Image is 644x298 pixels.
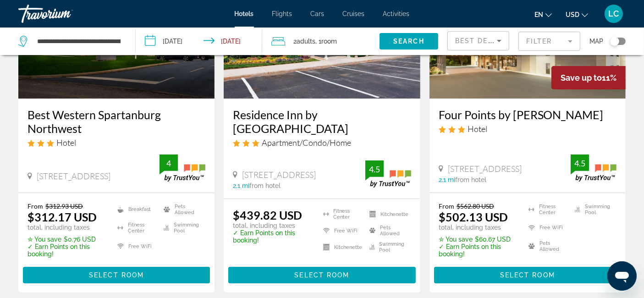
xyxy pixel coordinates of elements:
[566,11,579,18] span: USD
[249,182,281,189] span: from hotel
[28,236,61,243] span: ✮ You save
[160,155,205,182] img: trustyou-badge.svg
[319,241,365,253] li: Kitchenette
[434,267,621,283] button: Select Room
[455,37,503,44] span: Best Deals
[28,138,205,148] div: 3 star Hotel
[159,221,205,235] li: Swimming Pool
[18,2,110,26] a: Travorium
[37,171,110,181] span: [STREET_ADDRESS]
[136,28,262,55] button: Check-in date: Oct 2, 2025 Check-out date: Oct 5, 2025
[365,164,384,175] div: 4.5
[571,155,616,182] img: trustyou-badge.svg
[524,239,570,253] li: Pets Allowed
[439,176,455,183] span: 2.1 mi
[343,10,365,17] a: Cruises
[534,8,552,21] button: Change language
[439,243,517,258] p: ✓ Earn Points on this booking!
[439,210,508,224] ins: $502.13 USD
[28,108,205,135] a: Best Western Spartanburg Northwest
[534,11,543,18] span: en
[448,164,522,174] span: [STREET_ADDRESS]
[570,202,616,216] li: Swimming Pool
[607,261,637,291] iframe: Button to launch messaging window
[235,10,254,17] a: Hotels
[113,239,159,253] li: Free WiFi
[603,37,626,45] button: Toggle map
[365,241,411,253] li: Swimming Pool
[160,158,178,169] div: 4
[233,182,249,189] span: 2.1 mi
[457,202,494,210] del: $562.80 USD
[439,236,517,243] p: $60.67 USD
[365,160,411,188] img: trustyou-badge.svg
[228,267,415,283] button: Select Room
[23,267,210,283] button: Select Room
[455,35,501,46] mat-select: Sort by
[293,35,315,48] span: 2
[297,38,315,45] span: Adults
[233,222,311,229] p: total, including taxes
[272,10,292,17] a: Flights
[23,269,210,279] a: Select Room
[439,124,616,134] div: 3 star Hotel
[321,38,337,45] span: Room
[500,271,555,279] span: Select Room
[113,221,159,235] li: Fitness Center
[383,10,410,17] a: Activities
[89,271,144,279] span: Select Room
[393,38,424,45] span: Search
[159,202,205,216] li: Pets Allowed
[28,210,97,224] ins: $312.17 USD
[233,108,411,135] a: Residence Inn by [GEOGRAPHIC_DATA]
[439,224,517,231] p: total, including taxes
[561,73,602,83] span: Save up to
[319,225,365,237] li: Free WiFi
[45,202,83,210] del: $312.93 USD
[518,31,580,51] button: Filter
[28,236,106,243] p: $0.76 USD
[566,8,588,21] button: Change currency
[228,269,415,279] a: Select Room
[56,138,76,148] span: Hotel
[602,4,626,23] button: User Menu
[609,9,619,18] span: LC
[242,170,316,180] span: [STREET_ADDRESS]
[551,66,626,89] div: 11%
[28,243,106,258] p: ✓ Earn Points on this booking!
[262,28,380,55] button: Travelers: 2 adults, 0 children
[365,225,411,237] li: Pets Allowed
[233,208,302,222] ins: $439.82 USD
[589,35,603,48] span: Map
[571,158,589,169] div: 4.5
[294,271,349,279] span: Select Room
[434,269,621,279] a: Select Room
[233,138,411,148] div: 3 star Apartment
[319,208,365,220] li: Fitness Center
[28,202,43,210] span: From
[524,221,570,235] li: Free WiFi
[28,224,106,231] p: total, including taxes
[311,10,325,17] a: Cars
[262,138,351,148] span: Apartment/Condo/Home
[233,229,311,244] p: ✓ Earn Points on this booking!
[439,108,616,121] a: Four Points by [PERSON_NAME]
[113,202,159,216] li: Breakfast
[468,124,487,134] span: Hotel
[315,35,337,48] span: , 1
[380,33,438,50] button: Search
[365,208,411,220] li: Kitchenette
[439,202,454,210] span: From
[455,176,486,183] span: from hotel
[524,202,570,216] li: Fitness Center
[439,236,473,243] span: ✮ You save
